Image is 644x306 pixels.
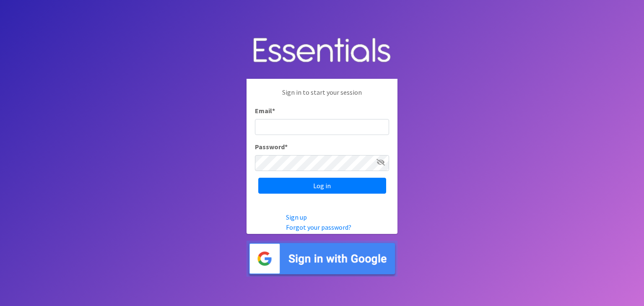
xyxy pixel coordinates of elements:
label: Password [255,142,288,152]
abbr: required [285,143,288,151]
a: Forgot your password? [286,223,351,231]
img: Human Essentials [247,29,397,73]
input: Log in [258,178,386,194]
a: Sign up [286,213,307,221]
img: Sign in with Google [247,241,397,277]
p: Sign in to start your session [255,87,389,106]
label: Email [255,106,275,116]
abbr: required [272,106,275,115]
